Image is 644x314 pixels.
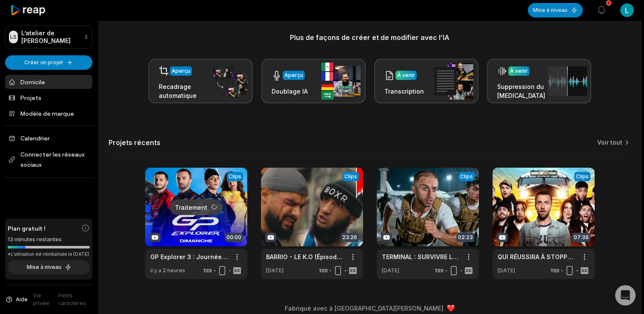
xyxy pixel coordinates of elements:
a: GP Explorer 3 : Journée du [DATE] - Rediffusion Squeezie du 05/10 [150,252,229,261]
font: Projets [20,93,41,102]
p: L’atelier de [PERSON_NAME] [21,29,80,45]
a: Voir tout [597,138,622,147]
img: ai_dubbing.png [321,63,361,100]
div: Ouvrez Intercom Messenger [615,285,635,305]
img: transcription.png [434,63,473,100]
img: noise_removal.png [548,66,587,96]
h3: Doublage IA [272,87,308,96]
div: Aperçu [284,71,303,79]
a: Vie privée [33,292,53,307]
button: Mise à niveau [8,260,90,274]
a: Calendrier [5,131,92,145]
font: Créer un projet [24,59,63,66]
a: TERMINAL : SURVIVRE LA NUIT DANS L’AÉROPORT (Episode 2) [382,252,460,261]
img: auto_reframe.png [209,65,248,98]
a: BARRIO - LE K.O (Épisode 5) [266,252,344,261]
h3: Plus de façons de créer et de modifier avec l’IA [109,32,631,43]
h3: Recadrage automatique [159,82,206,100]
span: Plan gratuit ! [8,224,46,233]
h3: Transcription [384,87,424,96]
font: Mise à niveau [27,264,61,271]
span: Aide [16,296,28,303]
a: Projets [5,91,92,105]
button: Aide [5,296,28,303]
div: *L’utilisation est réinitialisée le [DATE] [8,251,90,257]
font: Domicile [20,77,45,86]
div: À venir [510,67,528,75]
font: Fabriqué avec à [GEOGRAPHIC_DATA][PERSON_NAME] [285,304,444,313]
div: À venir [397,71,415,79]
div: Aperçu [172,67,190,75]
h3: Suppression du [MEDICAL_DATA] [497,82,545,100]
font: Connecter les réseaux sociaux [20,149,89,170]
h2: Projets récents [109,138,160,147]
div: 13 minutes restantes [8,235,90,244]
font: Calendrier [20,134,50,143]
a: Petits caractères [58,292,92,307]
a: QUI RÉUSSIRA À STOPPER LE TRAIN ? (FEAT 10 YOUTUBEURS) [498,252,576,261]
a: Modèle de marque [5,106,92,120]
img: heart emoji [447,305,455,312]
font: Mise à niveau [533,7,567,14]
a: Domicile [5,75,92,89]
font: Modèle de marque [20,109,74,118]
button: Créer un projet [5,55,92,70]
button: Mise à niveau [528,3,583,17]
div: LS [9,31,18,43]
